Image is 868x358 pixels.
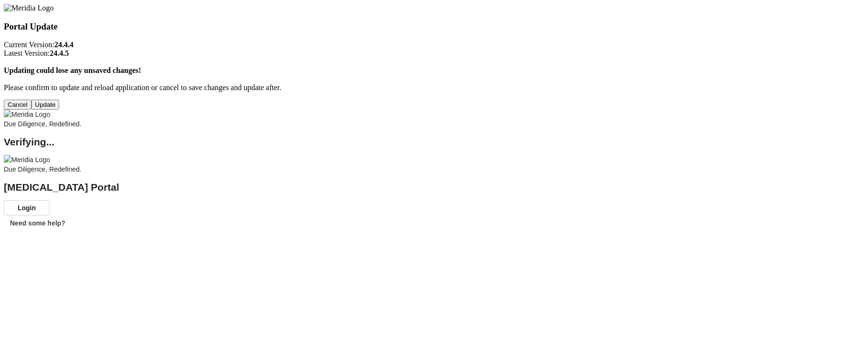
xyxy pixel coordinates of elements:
h2: Verifying... [4,137,864,147]
span: Due Diligence, Redefined. [4,120,82,128]
button: Need some help? [4,215,72,231]
button: Cancel [4,100,31,110]
h2: [MEDICAL_DATA] Portal [4,183,864,192]
img: Meridia Logo [4,155,50,164]
strong: 24.4.4 [54,41,73,49]
img: Meridia Logo [4,4,53,12]
span: Due Diligence, Redefined. [4,165,82,173]
button: Update [31,100,60,110]
button: Login [4,200,50,215]
img: Meridia Logo [4,110,50,119]
strong: 24.4.5 [50,49,69,57]
strong: Updating could lose any unsaved changes! [4,66,141,74]
p: Current Version: Latest Version: Please confirm to update and reload application or cancel to sav... [4,41,864,92]
h3: Portal Update [4,21,864,32]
